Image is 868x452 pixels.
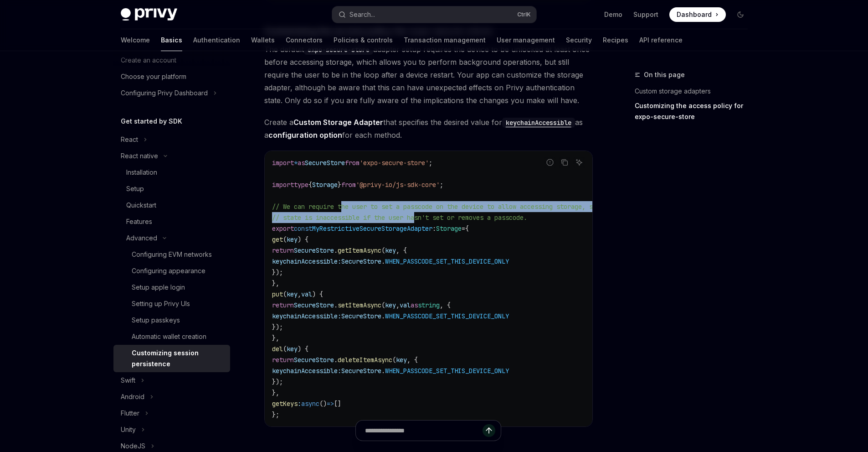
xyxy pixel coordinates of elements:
[294,301,334,309] span: SecureStore
[294,246,334,255] span: SecureStore
[113,164,230,181] a: Installation
[334,246,338,255] span: .
[113,312,230,328] a: Setup passkeys
[396,301,400,309] span: ,
[639,29,683,51] a: API reference
[193,29,240,51] a: Authentication
[272,389,279,397] span: },
[341,257,381,265] span: SecureStore
[113,68,230,85] a: Choose your platform
[436,224,462,233] span: Storage
[113,279,230,296] a: Setup apple login
[298,400,301,408] span: :
[121,116,182,127] h5: Get started by SDK
[308,181,312,189] span: {
[126,183,144,194] div: Setup
[161,29,182,51] a: Basics
[733,7,748,22] button: Toggle dark mode
[287,290,298,298] span: key
[113,296,230,312] a: Setting up Privy UIs
[113,421,230,438] button: Toggle Unity section
[283,235,287,244] span: (
[349,9,375,20] div: Search...
[113,148,230,164] button: Toggle React native section
[396,356,407,364] span: key
[345,159,360,167] span: from
[132,282,185,293] div: Setup apple login
[272,213,527,222] span: // state is inaccessible if the user hasn't set or removes a passcode.
[113,345,230,372] a: Customizing session persistence
[334,400,341,408] span: []
[381,246,385,255] span: (
[305,159,345,167] span: SecureStore
[113,197,230,213] a: Quickstart
[113,372,230,389] button: Toggle Swift section
[502,118,575,128] code: keychainAccessible
[319,400,327,408] span: ()
[126,200,156,211] div: Quickstart
[294,224,312,233] span: const
[268,130,342,140] a: configuration option
[298,290,301,298] span: ,
[635,99,755,124] a: Customizing the access policy for expo-secure-store
[264,43,593,107] span: The default adapter setup requires the device to be unlocked at least once before accessing stora...
[272,246,294,255] span: return
[385,367,509,375] span: WHEN_PASSCODE_SET_THIS_DEVICE_ONLY
[418,301,440,309] span: string
[272,159,294,167] span: import
[113,213,230,230] a: Features
[272,203,618,211] span: // We can require the user to set a passcode on the device to allow accessing storage, so Privy
[677,10,712,19] span: Dashboard
[113,85,230,101] button: Toggle Configuring Privy Dashboard section
[392,356,396,364] span: (
[400,301,411,309] span: val
[272,410,279,419] span: };
[338,246,381,255] span: getItemAsync
[544,156,556,168] button: Report incorrect code
[301,290,312,298] span: val
[440,181,443,189] span: ;
[332,6,536,23] button: Open search
[272,345,283,353] span: del
[327,400,334,408] span: =>
[272,235,283,244] span: get
[272,268,283,276] span: });
[113,389,230,405] button: Toggle Android section
[356,181,440,189] span: '@privy-io/js-sdk-core'
[301,400,319,408] span: async
[294,356,334,364] span: SecureStore
[385,257,509,265] span: WHEN_PASSCODE_SET_THIS_DEVICE_ONLY
[272,301,294,309] span: return
[381,367,385,375] span: .
[407,356,418,364] span: , {
[404,29,486,51] a: Transaction management
[298,159,305,167] span: as
[298,235,308,244] span: ) {
[429,159,432,167] span: ;
[312,224,432,233] span: MyRestrictiveSecureStorageAdapter
[644,69,685,80] span: On this page
[338,356,392,364] span: deleteItemAsync
[381,301,385,309] span: (
[341,367,381,375] span: SecureStore
[113,328,230,345] a: Automatic wallet creation
[334,29,393,51] a: Policies & controls
[385,246,396,255] span: key
[385,301,396,309] span: key
[272,312,341,320] span: keychainAccessible:
[341,181,356,189] span: from
[272,367,341,375] span: keychainAccessible:
[293,118,383,127] strong: Custom Storage Adapter
[272,224,294,233] span: export
[385,312,509,320] span: WHEN_PASSCODE_SET_THIS_DEVICE_ONLY
[113,246,230,263] a: Configuring EVM networks
[432,224,436,233] span: :
[312,290,323,298] span: ) {
[483,424,495,437] button: Send message
[132,265,205,276] div: Configuring appearance
[132,348,225,369] div: Customizing session persistence
[287,235,298,244] span: key
[603,29,628,51] a: Recipes
[287,345,298,353] span: key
